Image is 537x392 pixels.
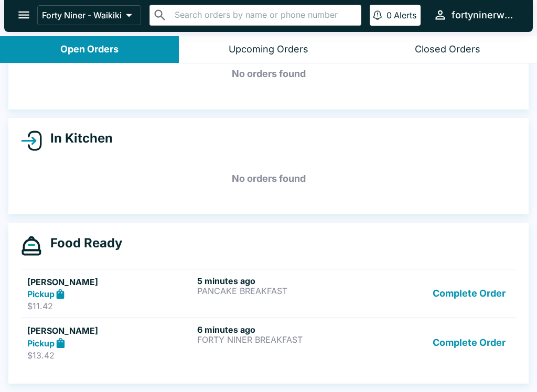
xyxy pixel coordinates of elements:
[42,10,122,20] p: Forty Niner - Waikiki
[452,9,516,21] div: fortyninerwaikiki
[37,5,141,25] button: Forty Niner - Waikiki
[21,160,516,198] h5: No orders found
[42,130,113,146] h4: In Kitchen
[428,276,510,312] button: Complete Order
[27,350,193,361] p: $13.42
[60,43,119,56] div: Open Orders
[197,335,363,344] p: FORTY NINER BREAKFAST
[429,4,520,26] button: fortyninerwaikiki
[27,301,193,311] p: $11.42
[394,10,416,20] p: Alerts
[27,324,193,337] h5: [PERSON_NAME]
[21,55,516,93] h5: No orders found
[21,269,516,318] a: [PERSON_NAME]Pickup$11.425 minutes agoPANCAKE BREAKFASTComplete Order
[229,43,308,56] div: Upcoming Orders
[428,324,510,361] button: Complete Order
[171,8,357,23] input: Search orders by name or phone number
[197,324,363,335] h6: 6 minutes ago
[27,338,55,349] strong: Pickup
[10,2,37,28] button: open drawer
[42,235,122,251] h4: Food Ready
[197,276,363,286] h6: 5 minutes ago
[386,10,392,20] p: 0
[197,286,363,296] p: PANCAKE BREAKFAST
[21,318,516,367] a: [PERSON_NAME]Pickup$13.426 minutes agoFORTY NINER BREAKFASTComplete Order
[27,289,55,299] strong: Pickup
[415,43,480,56] div: Closed Orders
[27,276,193,288] h5: [PERSON_NAME]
